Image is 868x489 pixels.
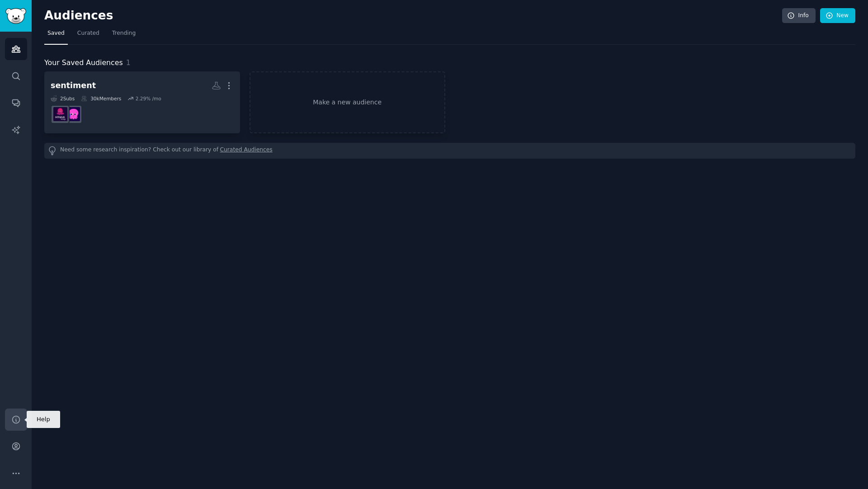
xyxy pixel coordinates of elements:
a: Trending [109,26,139,45]
a: Saved [44,26,68,45]
div: sentiment [51,80,96,91]
span: Trending [112,29,136,38]
img: OctopusEnergy [53,107,67,121]
span: Saved [47,29,65,38]
span: 1 [126,58,131,67]
span: Curated [77,29,99,38]
img: OctopusEnergyUK [66,107,80,121]
a: Curated [74,26,103,45]
div: 30k Members [81,95,121,102]
a: Info [782,8,816,24]
div: 2 Sub s [51,95,75,102]
a: Curated Audiences [220,146,273,155]
div: Need some research inspiration? Check out our library of [44,143,855,159]
span: Your Saved Audiences [44,57,123,69]
a: New [820,8,855,24]
a: Make a new audience [250,71,445,133]
div: 2.29 % /mo [136,95,161,102]
a: sentiment2Subs30kMembers2.29% /moOctopusEnergyUKOctopusEnergy [44,71,240,133]
h2: Audiences [44,9,782,23]
img: GummySearch logo [5,8,26,24]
